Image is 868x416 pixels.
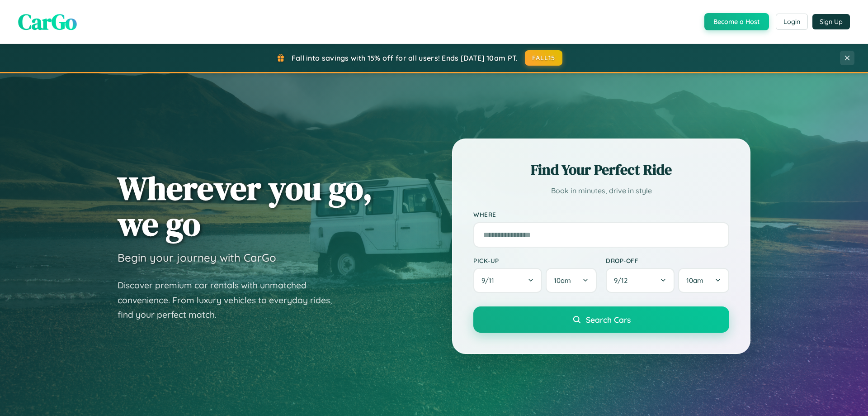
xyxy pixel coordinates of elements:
[473,268,542,293] button: 9/11
[606,268,675,293] button: 9/12
[473,160,729,180] h2: Find Your Perfect Ride
[554,276,571,285] span: 10am
[686,276,703,285] span: 10am
[118,251,276,264] h3: Begin your journey with CarGo
[118,170,373,242] h1: Wherever you go, we go
[473,306,729,333] button: Search Cars
[473,211,729,219] label: Where
[118,278,344,322] p: Discover premium car rentals with unmatched convenience. From luxury vehicles to everyday rides, ...
[292,53,518,62] span: Fall into savings with 15% off for all users! Ends [DATE] 10am PT.
[586,315,631,325] span: Search Cars
[473,257,597,264] label: Pick-up
[614,276,632,285] span: 9 / 12
[473,184,729,197] p: Book in minutes, drive in style
[606,257,729,264] label: Drop-off
[481,276,499,285] span: 9 / 11
[18,7,77,37] span: CarGo
[678,268,729,293] button: 10am
[776,14,808,30] button: Login
[704,13,769,30] button: Become a Host
[546,268,597,293] button: 10am
[812,14,850,29] button: Sign Up
[525,50,563,66] button: FALL15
